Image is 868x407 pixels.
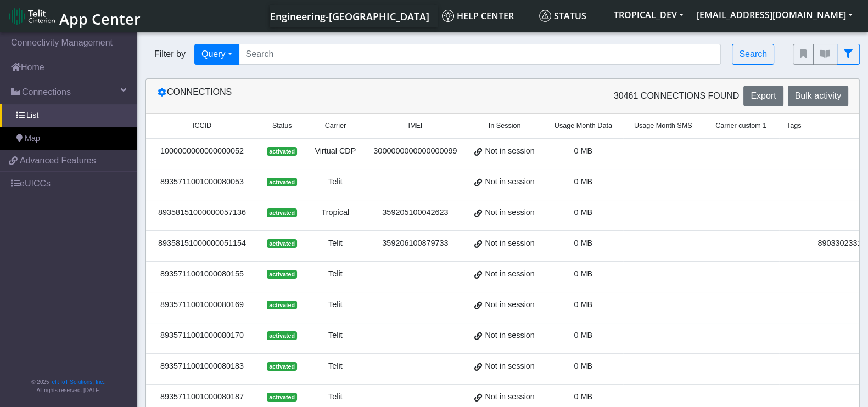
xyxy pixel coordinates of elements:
[485,176,534,188] span: Not in session
[485,145,534,157] span: Not in session
[20,154,96,167] span: Advanced Features
[485,330,534,342] span: Not in session
[438,5,535,27] a: Help center
[732,44,774,65] button: Search
[574,269,592,278] span: 0 MB
[267,178,297,186] span: activated
[312,207,358,219] div: Tropical
[267,239,297,248] span: activated
[9,4,139,28] a: App Center
[9,8,55,25] img: logo-telit-cinterion-gw-new.png
[270,10,429,23] span: Engineering-[GEOGRAPHIC_DATA]
[22,86,71,99] span: Connections
[153,330,251,342] div: 8935711001000080170
[788,86,848,106] button: Bulk activity
[267,147,297,156] span: activated
[312,176,358,188] div: Telit
[539,10,586,22] span: Status
[485,360,534,372] span: Not in session
[715,121,766,131] span: Carrier custom 1
[539,10,551,22] img: status.svg
[574,177,592,186] span: 0 MB
[153,176,251,188] div: 8935711001000080053
[25,133,40,145] span: Map
[193,121,211,131] span: ICCID
[312,360,358,372] div: Telit
[574,392,592,401] span: 0 MB
[312,299,358,311] div: Telit
[267,362,297,371] span: activated
[267,208,297,217] span: activated
[485,299,534,311] span: Not in session
[26,110,38,122] span: List
[442,10,454,22] img: knowledge.svg
[795,91,841,100] span: Bulk activity
[267,270,297,279] span: activated
[743,86,783,106] button: Export
[574,331,592,340] span: 0 MB
[239,44,721,65] input: Search...
[312,238,358,250] div: Telit
[574,361,592,370] span: 0 MB
[751,91,776,100] span: Export
[267,331,297,340] span: activated
[312,268,358,280] div: Telit
[312,145,358,157] div: Virtual CDP
[634,121,692,131] span: Usage Month SMS
[535,5,607,27] a: Status
[153,360,251,372] div: 8935711001000080183
[574,146,592,155] span: 0 MB
[574,239,592,247] span: 0 MB
[325,121,346,131] span: Carrier
[312,330,358,342] div: Telit
[153,145,251,157] div: 1000000000000000052
[312,391,358,403] div: Telit
[194,44,239,65] button: Query
[153,207,251,219] div: 89358151000000057136
[371,238,459,250] div: 359206100879733
[267,393,297,402] span: activated
[371,145,459,157] div: 3000000000000000099
[614,89,740,103] span: 30461 Connections found
[59,9,141,29] span: App Center
[149,86,503,106] div: Connections
[607,5,690,25] button: TROPICAL_DEV
[408,121,422,131] span: IMEI
[145,48,194,61] span: Filter by
[270,5,429,27] a: Your current platform instance
[153,268,251,280] div: 8935711001000080155
[485,268,534,280] span: Not in session
[489,121,521,131] span: In Session
[442,10,514,22] span: Help center
[485,207,534,219] span: Not in session
[267,301,297,309] span: activated
[555,121,612,131] span: Usage Month Data
[793,44,860,65] div: fitlers menu
[574,300,592,309] span: 0 MB
[371,207,459,219] div: 359205100042623
[153,391,251,403] div: 8935711001000080187
[574,208,592,217] span: 0 MB
[485,391,534,403] span: Not in session
[49,379,104,385] a: Telit IoT Solutions, Inc.
[690,5,859,25] button: [EMAIL_ADDRESS][DOMAIN_NAME]
[272,121,292,131] span: Status
[485,238,534,250] span: Not in session
[153,299,251,311] div: 8935711001000080169
[153,238,251,250] div: 89358151000000051154
[787,121,802,131] span: Tags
